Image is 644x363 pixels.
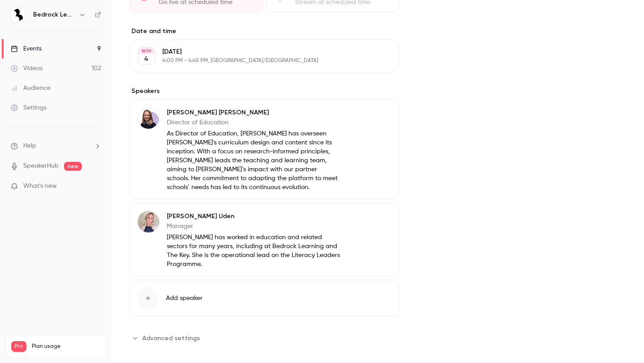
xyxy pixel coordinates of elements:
p: 4 [144,55,148,63]
button: Add speaker [130,280,399,317]
p: 4:00 PM - 4:45 PM, [GEOGRAPHIC_DATA]/[GEOGRAPHIC_DATA] [162,57,352,64]
span: Advanced settings [142,333,200,343]
h6: Bedrock Learning [33,10,75,19]
span: What's new [23,181,57,191]
p: Director of Education [167,118,341,127]
div: Events [11,44,42,53]
div: Olivia Sumpter[PERSON_NAME] [PERSON_NAME]Director of EducationAs Director of Education, [PERSON_N... [130,99,399,199]
p: As Director of Education, [PERSON_NAME] has overseen [PERSON_NAME]'s curriculum design and conten... [167,129,341,192]
p: [DATE] [162,47,352,56]
img: Bedrock Learning [11,8,25,22]
div: Laura Uden[PERSON_NAME] UdenManager[PERSON_NAME] has worked in education and related sectors for ... [130,203,399,276]
div: Videos [11,64,42,73]
button: Advanced settings [130,331,205,345]
p: [PERSON_NAME] Uden [167,212,341,221]
p: [PERSON_NAME] has worked in education and related sectors for many years, including at Bedrock Le... [167,233,341,269]
li: help-dropdown-opener [11,141,101,151]
label: Date and time [130,27,399,36]
img: Olivia Sumpter [138,107,159,129]
iframe: Noticeable Trigger [90,182,101,190]
div: Settings [11,103,47,112]
span: Help [23,141,36,151]
span: Pro [11,341,26,352]
p: [PERSON_NAME] [PERSON_NAME] [167,108,341,117]
span: new [64,162,82,171]
span: Plan usage [32,343,101,350]
span: Add speaker [166,294,203,303]
label: Speakers [130,87,399,96]
div: Audience [11,84,51,93]
a: SpeakerHub [23,161,59,171]
p: Manager [167,222,341,231]
img: Laura Uden [138,211,159,232]
div: NOV [138,48,154,54]
section: Advanced settings [130,331,399,345]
